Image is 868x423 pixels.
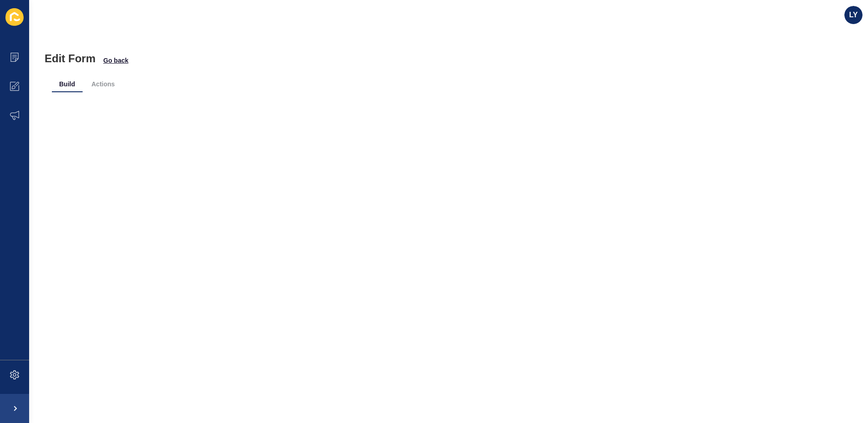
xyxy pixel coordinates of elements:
[45,52,96,65] h1: Edit Form
[103,56,129,65] button: Go back
[849,10,858,20] span: LY
[52,76,82,92] li: Build
[84,76,122,92] li: Actions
